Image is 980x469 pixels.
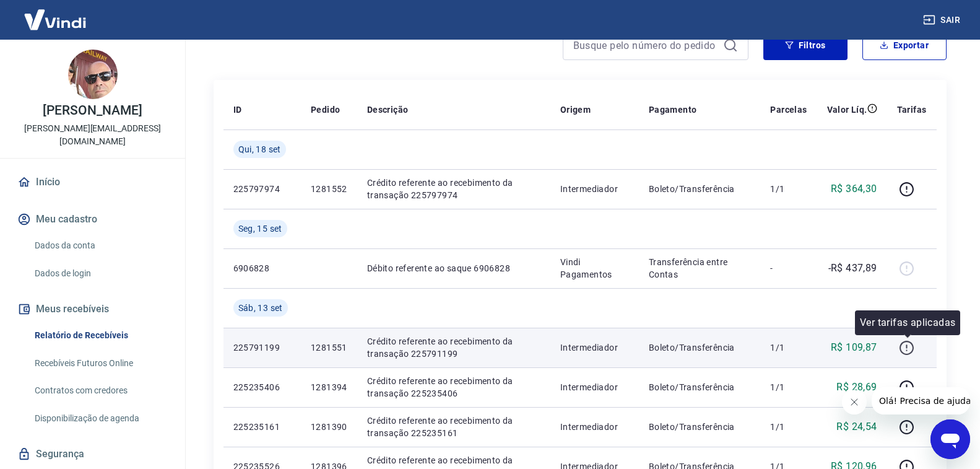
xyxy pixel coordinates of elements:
[30,323,170,348] a: Relatório de Recebíveis
[770,381,807,393] p: 1/1
[30,406,170,431] a: Disponibilização de agenda
[233,341,291,354] p: 225791199
[311,183,347,195] p: 1281552
[573,36,718,55] input: Busque pelo número do pedido
[238,302,283,314] span: Sáb, 13 set
[311,103,340,116] p: Pedido
[770,183,807,195] p: 1/1
[367,414,540,439] p: Crédito referente ao recebimento da transação 225235161
[233,381,291,393] p: 225235406
[831,340,877,355] p: R$ 109,87
[649,421,751,433] p: Boleto/Transferência
[15,206,170,233] button: Meu cadastro
[43,104,142,117] p: [PERSON_NAME]
[367,335,540,360] p: Crédito referente ao recebimento da transação 225791199
[921,9,965,32] button: Sair
[930,419,970,459] iframe: Botão para abrir a janela de mensagens
[770,341,807,354] p: 1/1
[770,103,807,116] p: Parcelas
[649,183,751,195] p: Boleto/Transferência
[862,30,947,60] button: Exportar
[649,381,751,393] p: Boleto/Transferência
[311,421,347,433] p: 1281390
[367,262,540,274] p: Débito referente ao saque 6906828
[238,222,282,235] span: Seg, 15 set
[828,261,877,276] p: -R$ 437,89
[238,143,281,156] span: Qui, 18 set
[68,50,118,99] img: 5c0ec86c-b77c-4084-9a23-6404d65e0af5.jpeg
[770,421,807,433] p: 1/1
[233,103,242,116] p: ID
[233,262,291,274] p: 6906828
[15,169,170,196] a: Início
[836,380,877,395] p: R$ 28,69
[763,30,848,60] button: Filtros
[233,421,291,433] p: 225235161
[560,256,629,281] p: Vindi Pagamentos
[836,419,877,434] p: R$ 24,54
[367,375,540,400] p: Crédito referente ao recebimento da transação 225235406
[10,122,175,148] p: [PERSON_NAME][EMAIL_ADDRESS][DOMAIN_NAME]
[827,103,867,116] p: Valor Líq.
[30,233,170,258] a: Dados da conta
[30,261,170,286] a: Dados de login
[560,381,629,393] p: Intermediador
[842,390,867,414] iframe: Fechar mensagem
[367,177,540,201] p: Crédito referente ao recebimento da transação 225797974
[897,103,927,116] p: Tarifas
[560,103,591,116] p: Origem
[649,256,751,281] p: Transferência entre Contas
[30,378,170,403] a: Contratos com credores
[15,1,95,38] img: Vindi
[15,296,170,323] button: Meus recebíveis
[7,9,104,19] span: Olá! Precisa de ajuda?
[649,341,751,354] p: Boleto/Transferência
[560,421,629,433] p: Intermediador
[367,103,409,116] p: Descrição
[311,381,347,393] p: 1281394
[560,183,629,195] p: Intermediador
[233,183,291,195] p: 225797974
[15,441,170,468] a: Segurança
[649,103,697,116] p: Pagamento
[872,387,970,414] iframe: Mensagem da empresa
[311,341,347,354] p: 1281551
[770,262,807,274] p: -
[860,315,955,330] p: Ver tarifas aplicadas
[831,182,877,196] p: R$ 364,30
[560,341,629,354] p: Intermediador
[30,351,170,376] a: Recebíveis Futuros Online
